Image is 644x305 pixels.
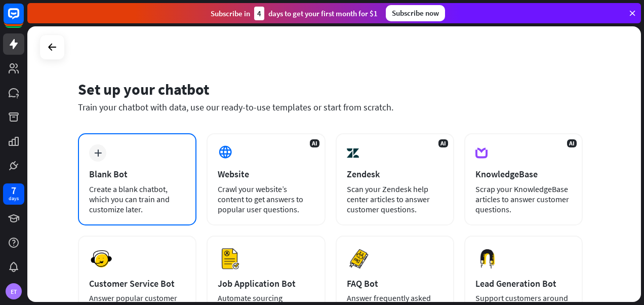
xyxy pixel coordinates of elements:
div: Crawl your website’s content to get answers to popular user questions. [218,184,314,214]
div: Customer Service Bot [89,278,185,289]
div: Zendesk [347,168,443,180]
button: Open LiveChat chat widget [8,4,38,34]
div: Subscribe now [386,5,445,21]
div: Set up your chatbot [78,80,583,99]
span: AI [310,139,319,147]
div: Create a blank chatbot, which you can train and customize later. [89,184,185,214]
span: AI [438,139,448,147]
div: Subscribe in days to get your first month for $1 [211,7,378,20]
div: days [9,195,19,202]
div: Train your chatbot with data, use our ready-to-use templates or start from scratch. [78,101,583,113]
div: Website [218,168,314,180]
div: 4 [254,7,264,20]
div: FAQ Bot [347,278,443,289]
div: ET [6,283,22,299]
div: Scrap your KnowledgeBase articles to answer customer questions. [475,184,572,214]
i: plus [94,149,102,157]
div: Job Application Bot [218,278,314,289]
span: AI [567,139,577,147]
div: KnowledgeBase [475,168,572,180]
div: Scan your Zendesk help center articles to answer customer questions. [347,184,443,214]
a: 7 days [3,183,24,205]
div: Blank Bot [89,168,185,180]
div: Lead Generation Bot [475,278,572,289]
div: 7 [11,186,16,195]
